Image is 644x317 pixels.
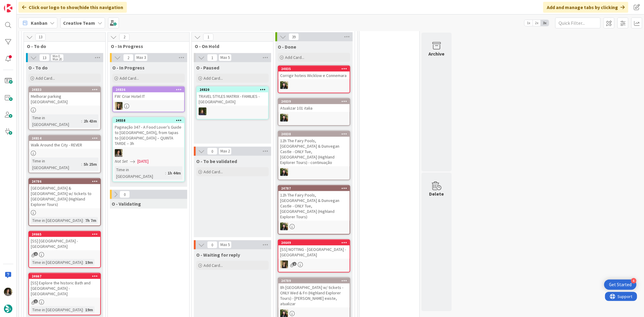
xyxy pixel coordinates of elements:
span: 1 [203,34,213,41]
span: O - To do [27,43,98,49]
div: 24786 [29,179,100,184]
div: BC [278,81,350,89]
div: Walk Around the City - REVER [29,141,100,149]
div: 24667 [32,274,100,278]
img: BC [280,114,288,122]
div: TRAVEL STYLES MATRIX - FAMILIES - [GEOGRAPHIC_DATA] [197,92,268,106]
div: Delete [429,190,444,197]
div: Min 0 [53,55,60,58]
div: 24833 [32,88,100,92]
div: Max 5 [220,243,230,246]
div: 24665 [29,232,100,237]
div: BC [278,114,350,122]
div: [SS] [GEOGRAPHIC_DATA] - [GEOGRAPHIC_DATA] [29,237,100,250]
div: Max 20 [53,58,62,61]
div: 24558 [116,118,184,123]
div: Click our logo to show/hide this navigation [18,2,127,13]
div: 24787 [281,186,350,191]
span: 0 [207,148,217,155]
div: 24667[SS] Explore the historic Bath and [GEOGRAPHIC_DATA] - [GEOGRAPHIC_DATA] [29,274,100,298]
span: 3x [541,20,549,26]
img: MC [199,107,207,115]
span: O - Validating [112,201,141,207]
div: Open Get Started checklist, remaining modules: 4 [604,280,636,290]
div: 24833 [29,87,100,92]
img: avatar [4,305,12,313]
img: SP [280,261,288,268]
div: [GEOGRAPHIC_DATA] & [GEOGRAPHIC_DATA] w/ tickets to [GEOGRAPHIC_DATA] (Highland Explorer Tours) [29,184,100,208]
span: 2 [34,252,38,256]
div: BC [278,168,350,176]
input: Quick Filter... [555,18,601,28]
div: 24667 [29,274,100,279]
div: 24814Walk Around the City - REVER [29,136,100,149]
span: : [81,118,82,124]
div: 24820 [200,88,268,92]
div: Corrigir hoteis Wicklow e Connemara [278,72,350,79]
div: Melhorar parking [GEOGRAPHIC_DATA] [29,92,100,106]
div: 12h The Fairy Pools, [GEOGRAPHIC_DATA] & Dunvegan Castle - ONLY Tue, [GEOGRAPHIC_DATA] (Highland ... [278,191,350,221]
div: 24836 [113,87,184,92]
div: 24649 [278,240,350,245]
div: 19m [84,259,95,266]
div: 24839 [278,99,350,104]
span: 2x [533,20,541,26]
div: Max 2 [220,150,230,153]
div: 24814 [32,136,100,140]
span: : [83,306,84,313]
div: FW: Criar Hotel IT [113,92,184,100]
div: Max 5 [220,56,230,59]
span: O - In Progress [112,65,145,71]
span: [DATE] [137,158,149,165]
img: SP [115,102,123,110]
span: 39 [289,33,299,40]
div: 19m [84,306,95,313]
div: Atualizar 101 italia [278,104,350,112]
span: 0 [120,191,130,198]
span: 0 [207,241,217,248]
span: 1 [34,299,38,303]
div: 7h 7m [84,217,98,224]
div: 24665[SS] [GEOGRAPHIC_DATA] - [GEOGRAPHIC_DATA] [29,232,100,250]
div: 24820 [197,87,268,92]
span: Add Card... [203,263,223,268]
img: MS [4,288,12,296]
span: 2 [123,54,133,61]
span: O - On Hold [195,43,266,49]
span: O - To be validated [196,158,237,164]
i: Not Set [115,158,128,164]
span: Add Card... [203,75,223,81]
div: 2478712h The Fairy Pools, [GEOGRAPHIC_DATA] & Dunvegan Castle - ONLY Tue, [GEOGRAPHIC_DATA] (High... [278,186,350,221]
div: Max 3 [136,56,146,59]
div: SP [278,261,350,268]
span: Add Card... [120,75,139,81]
div: 5h 25m [82,161,98,168]
img: BC [280,168,288,176]
div: 24835 [278,66,350,72]
span: O - Paused [196,65,219,71]
div: 24789 [278,278,350,283]
div: 24833Melhorar parking [GEOGRAPHIC_DATA] [29,87,100,106]
span: O - In Progress [111,43,182,49]
div: 24786[GEOGRAPHIC_DATA] & [GEOGRAPHIC_DATA] w/ tickets to [GEOGRAPHIC_DATA] (Highland Explorer Tours) [29,179,100,208]
div: 24820TRAVEL STYLES MATRIX - FAMILIES - [GEOGRAPHIC_DATA] [197,87,268,106]
div: Add and manage tabs by clicking [543,2,628,13]
div: 24558Paginação 347 - A Food Lover’s Guide to [GEOGRAPHIC_DATA], from tapas to [GEOGRAPHIC_DATA] –... [113,118,184,147]
span: O - Waiting for reply [196,252,240,258]
span: Kanban [31,19,47,27]
span: Add Card... [36,75,55,81]
div: Time in [GEOGRAPHIC_DATA] [31,259,83,266]
div: Time in [GEOGRAPHIC_DATA] [31,158,81,171]
div: 24836 [116,88,184,92]
div: 24838 [281,132,350,136]
div: 4 [631,278,636,283]
div: MS [113,149,184,157]
span: : [83,259,84,266]
div: [SS] Explore the historic Bath and [GEOGRAPHIC_DATA] - [GEOGRAPHIC_DATA] [29,279,100,298]
div: 24835 [281,67,350,71]
div: 24838 [278,131,350,137]
div: 24789 [281,279,350,283]
div: Time in [GEOGRAPHIC_DATA] [31,217,83,224]
div: Time in [GEOGRAPHIC_DATA] [31,306,83,313]
img: MS [115,149,123,157]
